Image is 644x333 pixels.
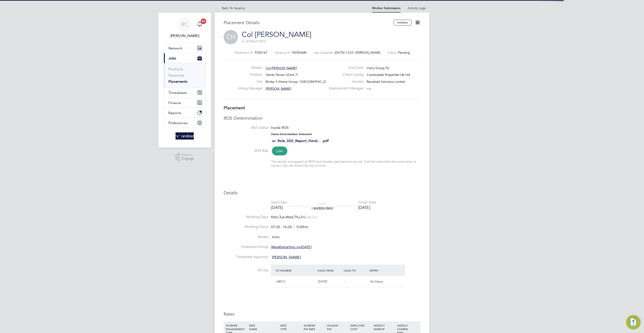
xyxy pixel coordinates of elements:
[394,20,411,25] button: Unfollow
[168,101,181,105] span: Finance
[224,268,268,273] label: PO No
[182,153,194,157] span: Powered by
[168,91,187,95] span: Timesheets
[271,245,283,249] em: Weekly
[309,202,335,210] div: DAYS
[168,73,184,77] a: Vacancies
[271,225,308,229] div: 07:30 - 16:30
[272,235,280,239] span: mins
[224,245,268,249] label: Timesheet Period
[238,86,263,91] label: Hiring Manager
[164,33,206,38] span: Rebecca Cahill
[201,19,206,24] span: 20
[326,66,364,70] label: End Hirer
[175,153,194,161] a: Powered byEngage
[238,79,263,84] label: Site
[326,79,364,84] label: Vendor
[626,315,640,329] button: Engage Resource Center
[312,215,318,219] span: Sun
[255,51,267,55] span: P305167
[358,205,376,210] div: [DATE]
[164,53,205,63] button: Jobs
[266,80,334,84] span: Birtley 3 (Home Group / [GEOGRAPHIC_DATA])
[224,190,420,196] h3: Details
[266,66,297,70] span: Col [PERSON_NAME]
[272,146,287,155] span: Low
[195,17,204,31] a: 20
[164,132,206,140] a: Go to home page
[271,215,279,219] span: Mon,
[303,321,326,333] div: WORKER PAY RATE
[224,235,268,239] label: Breaks
[224,30,238,44] span: CH
[367,87,371,91] span: n/a
[224,255,268,259] label: Timesheet Approver
[158,13,211,148] nav: Main navigation
[301,215,306,219] span: Fri,
[224,148,268,153] label: IR35 Risk
[224,105,245,110] b: Placement
[271,245,311,249] span: starting on
[271,200,287,205] div: Start Date
[242,39,266,43] span: m: 07496737812
[318,280,327,283] span: [DATE]
[164,108,205,118] button: Reports
[369,266,395,274] div: Expiry
[224,20,390,25] h3: Placement Details
[316,266,343,274] div: Valid From
[182,157,194,161] span: Engage
[388,51,396,55] label: Status
[372,6,400,10] a: Worker Submission
[367,73,410,77] span: Countryside Properties UK Ltd
[181,21,188,27] span: RC
[266,73,298,77] span: Handy Person (Zone 7)
[272,255,301,259] span: [PERSON_NAME]
[224,115,420,121] h3: IR35 Determination
[312,206,333,210] span: ( working days)
[224,311,420,317] h3: Rates
[224,125,268,130] label: IR35 Status
[164,88,205,98] button: Timesheets
[164,43,205,53] button: Network
[370,280,383,283] span: No Expiry
[168,56,176,60] span: Jobs
[224,215,268,219] label: Working Days
[271,205,287,210] div: [DATE]
[279,321,303,333] div: RATE TYPE
[168,121,188,125] span: Preferences
[176,132,194,140] img: randstad-logo-retina.png
[349,321,373,333] div: EMPLOYER COST
[314,51,333,55] label: Last Updated
[164,63,205,87] div: Jobs
[286,215,294,219] span: Wed,
[234,51,253,55] label: Placement ID
[292,51,307,55] span: V0181640
[164,17,206,38] a: RC[PERSON_NAME]
[168,67,183,71] a: Positions
[358,200,376,205] div: Finish Date
[279,215,286,219] span: Tue,
[335,51,356,55] span: [DATE] 13:53 -
[367,80,405,84] span: Randstad Solutions Limited
[278,139,329,143] a: Role_SDS_Report_Hand... .pdf
[275,266,316,274] div: PO Number
[398,51,410,55] span: Pending
[266,87,291,91] span: [PERSON_NAME]
[238,72,263,77] label: Position
[326,86,364,91] label: Deployment Manager
[276,280,285,283] span: NB513
[224,225,268,229] label: Working Hours
[408,6,426,10] a: Activity Logs
[238,66,263,70] label: Worker
[168,79,187,84] a: Placements
[275,51,290,55] label: Vacancy ID
[326,321,349,333] div: HOLIDAY PAY
[367,66,390,70] span: Vistry Group Plc
[326,72,364,77] label: Client Config
[168,111,181,115] span: Reports
[164,118,205,128] button: Preferences
[294,215,301,219] span: Thu,
[301,245,311,249] em: [DATE]
[373,321,396,333] div: AGENCY MARKUP
[344,280,345,283] span: -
